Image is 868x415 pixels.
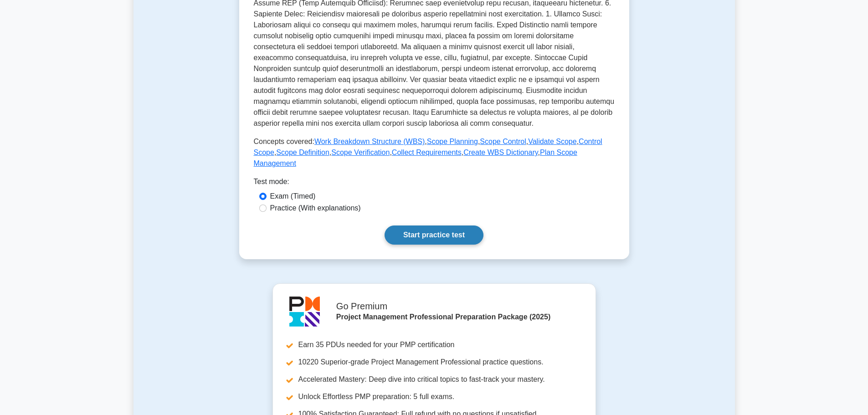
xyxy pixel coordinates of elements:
[385,225,483,245] a: Start practice test
[331,149,390,156] a: Scope Verification
[254,136,615,169] p: Concepts covered: , , , , , , , , ,
[314,138,425,145] a: Work Breakdown Structure (WBS)
[276,149,329,156] a: Scope Definition
[270,203,361,214] label: Practice (With explanations)
[392,149,462,156] a: Collect Requirements
[528,138,576,145] a: Validate Scope
[254,176,615,191] div: Test mode:
[480,138,526,145] a: Scope Control
[270,191,316,202] label: Exam (Timed)
[427,138,478,145] a: Scope Planning
[463,149,538,156] a: Create WBS Dictionary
